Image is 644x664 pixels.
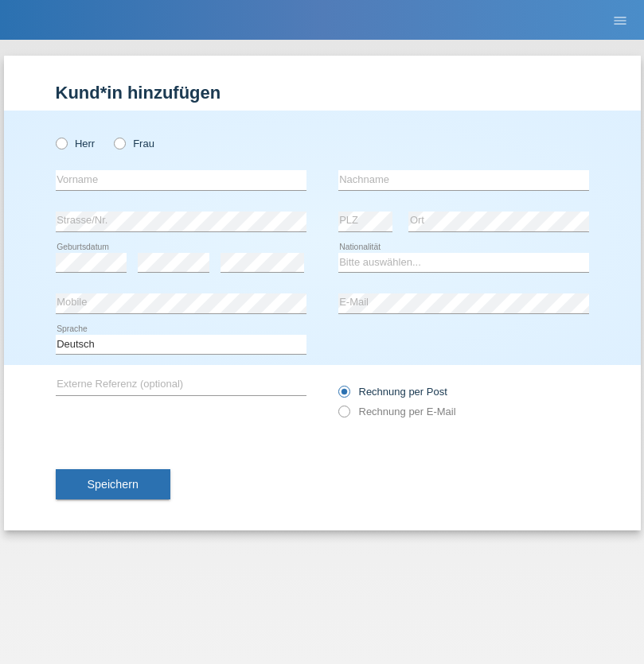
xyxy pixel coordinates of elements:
input: Frau [114,138,124,148]
input: Rechnung per Post [338,386,349,406]
i: menu [612,13,628,29]
label: Rechnung per E-Mail [338,406,456,417]
label: Frau [114,138,154,149]
input: Herr [56,138,66,148]
label: Rechnung per Post [338,386,447,398]
input: Rechnung per E-Mail [338,406,349,425]
label: Herr [56,138,96,149]
h1: Kund*in hinzufügen [56,83,589,103]
span: Speichern [88,478,139,491]
a: menu [604,15,636,25]
button: Speichern [56,469,170,499]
